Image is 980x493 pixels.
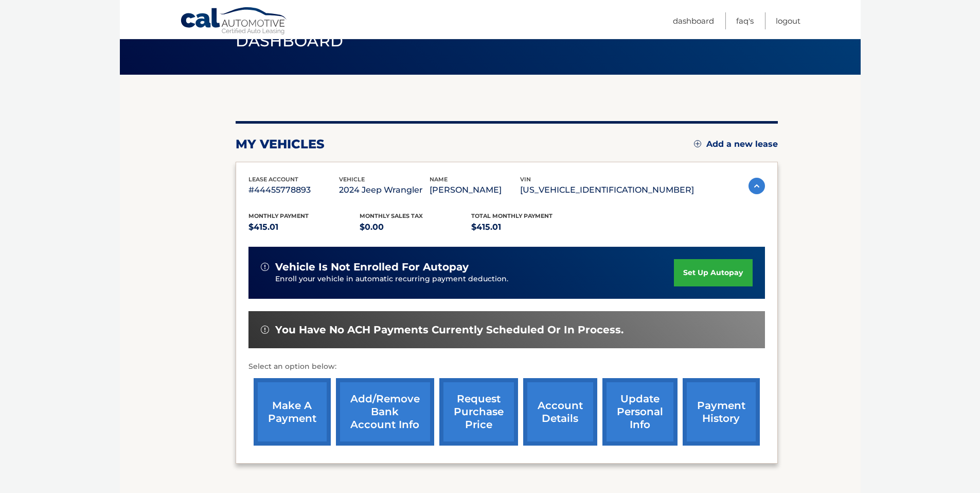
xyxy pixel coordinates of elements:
[749,178,765,194] img: accordion-active.svg
[236,137,325,152] h2: my vehicles
[694,140,701,147] img: add.svg
[339,176,365,183] span: vehicle
[275,324,623,336] span: You have no ACH payments currently scheduled or in process.
[339,183,430,197] p: 2024 Jeep Wrangler
[694,139,778,149] a: Add a new lease
[523,378,597,446] a: account details
[430,183,520,197] p: [PERSON_NAME]
[336,378,434,446] a: Add/Remove bank account info
[248,176,298,183] span: lease account
[471,220,583,234] p: $415.01
[180,7,288,37] a: Cal Automotive
[520,176,531,183] span: vin
[275,261,469,274] span: vehicle is not enrolled for autopay
[683,378,760,446] a: payment history
[430,176,448,183] span: name
[236,31,344,50] span: Dashboard
[248,183,339,197] p: #44455778893
[360,220,471,234] p: $0.00
[439,378,518,446] a: request purchase price
[261,326,269,334] img: alert-white.svg
[261,263,269,271] img: alert-white.svg
[248,212,309,219] span: Monthly Payment
[602,378,678,446] a: update personal info
[673,12,714,29] a: Dashboard
[736,12,754,29] a: FAQ's
[776,12,800,29] a: Logout
[248,361,765,373] p: Select an option below:
[254,378,331,446] a: make a payment
[471,212,553,219] span: Total Monthly Payment
[248,220,360,234] p: $415.01
[275,274,674,285] p: Enroll your vehicle in automatic recurring payment deduction.
[674,259,752,286] a: set up autopay
[520,183,694,197] p: [US_VEHICLE_IDENTIFICATION_NUMBER]
[360,212,423,219] span: Monthly sales Tax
